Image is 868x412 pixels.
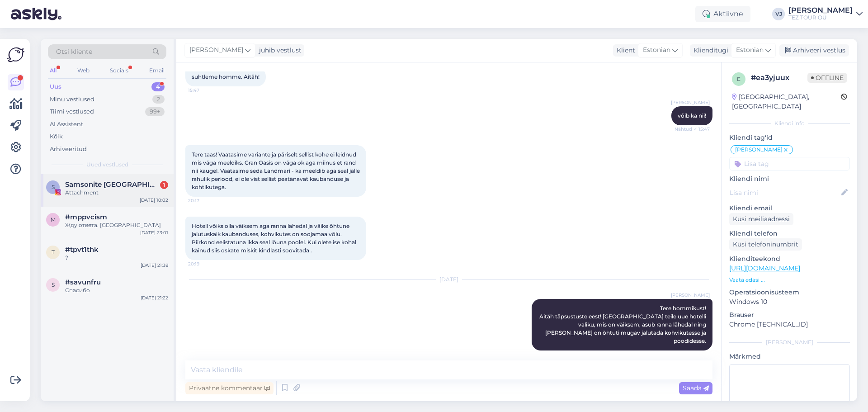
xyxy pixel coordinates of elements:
[65,221,168,229] div: Жду ответа. [GEOGRAPHIC_DATA]
[51,216,56,223] span: m
[255,46,302,55] div: juhib vestlust
[140,229,168,236] div: [DATE] 23:01
[729,276,850,284] p: Vaata edasi ...
[729,288,850,297] p: Operatsioonisüsteem
[690,46,728,55] div: Klienditugi
[65,254,168,262] div: ?
[140,197,168,204] div: [DATE] 10:02
[147,65,166,76] div: Email
[50,95,94,104] div: Minu vestlused
[676,351,710,358] span: 9:54
[735,147,783,152] span: [PERSON_NAME]
[65,278,101,286] span: #savunfru
[50,132,63,141] div: Kõik
[50,120,83,129] div: AI Assistent
[729,320,850,329] p: Chrome [TECHNICAL_ID]
[188,197,222,204] span: 20:17
[65,189,168,197] div: Attachment
[729,238,802,251] div: Küsi telefoninumbrit
[788,14,853,21] div: TEZ TOUR OÜ
[737,76,741,82] span: e
[188,87,222,94] span: 15:47
[779,44,849,57] div: Arhiveeri vestlus
[643,45,670,55] span: Estonian
[729,352,850,361] p: Märkmed
[671,99,710,106] span: [PERSON_NAME]
[48,65,58,76] div: All
[729,264,800,272] a: [URL][DOMAIN_NAME]
[65,286,168,294] div: Спасибо
[75,65,91,76] div: Web
[675,126,710,133] span: Nähtud ✓ 15:47
[788,7,863,21] a: [PERSON_NAME]TEZ TOUR OÜ
[729,297,850,307] p: Windows 10
[50,82,61,91] div: Uus
[772,8,785,20] div: VJ
[729,310,850,320] p: Brauser
[729,204,850,213] p: Kliendi email
[141,294,168,301] div: [DATE] 21:22
[729,213,793,225] div: Küsi meiliaadressi
[729,119,850,128] div: Kliendi info
[192,223,358,254] span: Hotell võiks olla väiksem aga ranna lähedal ja väike õhtune jalutuskäik kaubanduses, kohvikutes o...
[695,6,750,22] div: Aktiivne
[185,275,712,284] div: [DATE]
[192,151,361,190] span: Tere taas! Vaatasime variante ja päriselt sellist kohe ei leidnud mis väga meeldiks. Gran Oasis o...
[736,45,764,55] span: Estonian
[86,161,128,169] span: Uued vestlused
[185,382,274,394] div: Privaatne kommentaar
[56,47,92,57] span: Otsi kliente
[729,254,850,264] p: Klienditeekond
[189,45,243,55] span: [PERSON_NAME]
[613,46,635,55] div: Klient
[188,260,222,267] span: 20:19
[52,184,55,190] span: S
[65,213,107,221] span: #mppvcism
[683,384,709,392] span: Saada
[751,72,807,83] div: # ea3yjuux
[671,292,710,298] span: [PERSON_NAME]
[7,46,24,63] img: Askly Logo
[729,174,850,184] p: Kliendi nimi
[729,338,850,346] div: [PERSON_NAME]
[729,157,850,170] input: Lisa tag
[678,112,706,119] span: võib ka nii!
[50,145,87,154] div: Arhiveeritud
[151,82,165,91] div: 4
[108,65,130,76] div: Socials
[50,107,94,116] div: Tiimi vestlused
[192,73,259,80] span: suhtleme homme. Aitäh!
[52,281,55,288] span: s
[52,249,55,256] span: t
[732,92,841,111] div: [GEOGRAPHIC_DATA], [GEOGRAPHIC_DATA]
[145,107,165,116] div: 99+
[65,180,159,189] span: Samsonite Estonia
[65,246,99,254] span: #tpvt1thk
[160,181,168,189] div: 1
[729,133,850,142] p: Kliendi tag'id
[730,188,840,198] input: Lisa nimi
[152,95,165,104] div: 2
[807,73,847,83] span: Offline
[788,7,853,14] div: [PERSON_NAME]
[141,262,168,269] div: [DATE] 21:38
[729,229,850,238] p: Kliendi telefon
[539,305,708,344] span: Tere hommikust! Aitäh täpsustuste eest! [GEOGRAPHIC_DATA] teile uue hotelli valiku, mis on väikse...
